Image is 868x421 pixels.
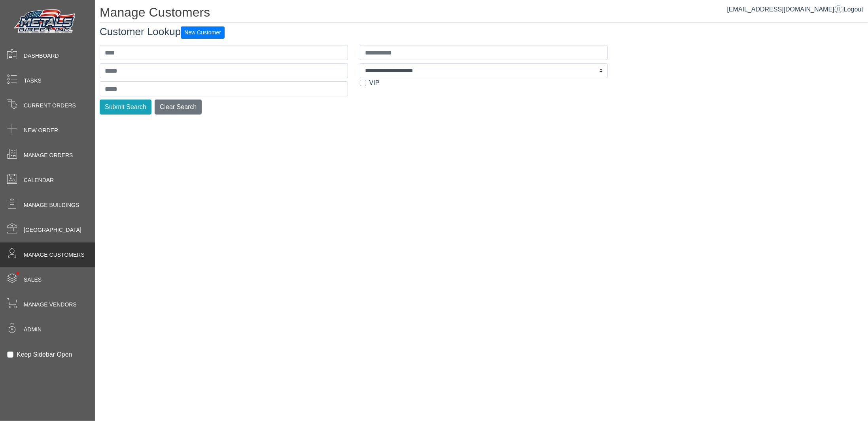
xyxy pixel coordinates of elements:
[100,100,151,115] button: Submit Search
[24,276,42,284] span: Sales
[24,226,81,234] span: [GEOGRAPHIC_DATA]
[12,7,79,36] img: Metals Direct Inc Logo
[24,301,77,309] span: Manage Vendors
[17,350,72,359] label: Keep Sidebar Open
[369,78,380,88] label: VIP
[24,201,79,209] span: Manage Buildings
[727,6,842,13] a: [EMAIL_ADDRESS][DOMAIN_NAME]
[24,325,42,334] span: Admin
[8,260,28,286] span: •
[181,26,225,39] button: New Customer
[100,5,868,23] h1: Manage Customers
[24,52,59,60] span: Dashboard
[727,5,863,14] div: |
[24,176,54,184] span: Calendar
[24,151,73,160] span: Manage Orders
[24,126,58,135] span: New Order
[24,251,85,259] span: Manage Customers
[100,26,868,39] h3: Customer Lookup
[24,101,76,110] span: Current Orders
[24,77,42,85] span: Tasks
[181,26,225,38] a: New Customer
[844,6,863,13] span: Logout
[155,100,202,115] button: Clear Search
